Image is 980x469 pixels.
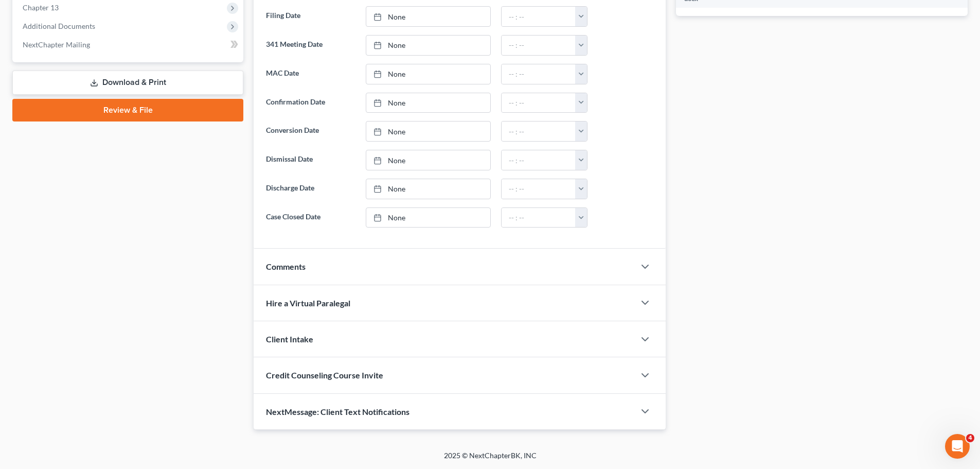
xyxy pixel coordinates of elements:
[502,150,576,170] input: -- : --
[12,99,243,121] a: Review & File
[366,179,490,199] a: None
[14,36,243,54] a: NextChapter Mailing
[366,208,490,228] a: None
[366,36,490,55] a: None
[366,93,490,113] a: None
[23,3,59,12] span: Chapter 13
[23,40,90,49] span: NextChapter Mailing
[266,407,409,416] span: NextMessage: Client Text Notifications
[502,64,576,84] input: -- : --
[366,64,490,84] a: None
[261,179,360,199] label: Discharge Date
[502,208,576,228] input: -- : --
[12,71,243,95] a: Download & Print
[945,434,970,459] iframe: Intercom live chat
[966,434,974,442] span: 4
[502,179,576,199] input: -- : --
[502,36,576,55] input: -- : --
[366,121,490,141] a: None
[261,6,360,27] label: Filing Date
[23,22,95,30] span: Additional Documents
[366,7,490,26] a: None
[197,450,783,469] div: 2025 © NextChapterBK, INC
[366,150,490,170] a: None
[502,7,576,26] input: -- : --
[266,370,383,380] span: Credit Counseling Course Invite
[261,93,360,113] label: Confirmation Date
[261,35,360,56] label: 341 Meeting Date
[266,262,306,271] span: Comments
[261,207,360,228] label: Case Closed Date
[261,121,360,142] label: Conversion Date
[502,121,576,141] input: -- : --
[261,64,360,84] label: MAC Date
[502,93,576,113] input: -- : --
[266,334,313,344] span: Client Intake
[266,298,350,308] span: Hire a Virtual Paralegal
[261,150,360,170] label: Dismissal Date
